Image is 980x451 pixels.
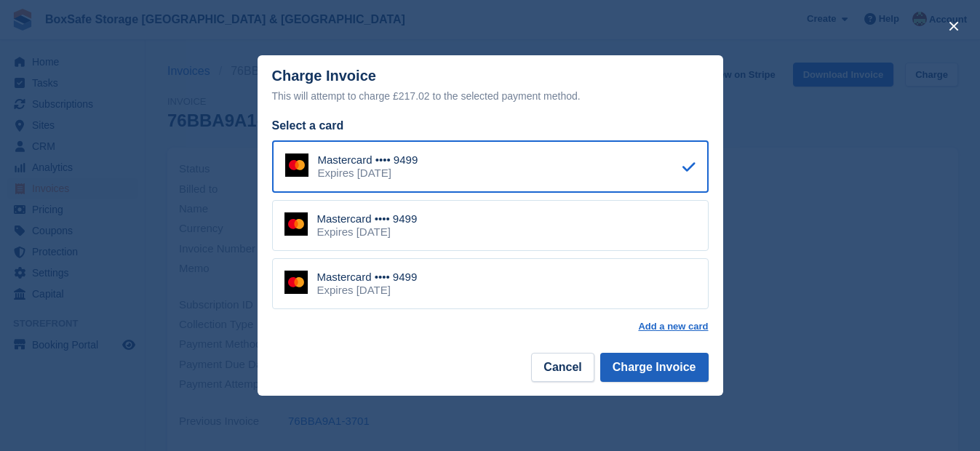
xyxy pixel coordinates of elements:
div: Mastercard •••• 9499 [317,271,418,284]
button: Cancel [531,353,594,382]
div: Select a card [272,117,709,135]
div: Charge Invoice [272,68,709,105]
button: close [942,15,965,38]
div: Mastercard •••• 9499 [318,153,418,167]
div: Mastercard •••• 9499 [317,212,418,225]
div: Expires [DATE] [318,167,418,180]
div: This will attempt to charge £217.02 to the selected payment method. [272,87,709,105]
img: Mastercard Logo [285,153,308,177]
img: Mastercard Logo [284,212,308,236]
a: Add a new card [638,321,708,332]
img: Mastercard Logo [284,271,308,294]
div: Expires [DATE] [317,284,418,297]
button: Charge Invoice [600,353,709,382]
div: Expires [DATE] [317,225,418,239]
